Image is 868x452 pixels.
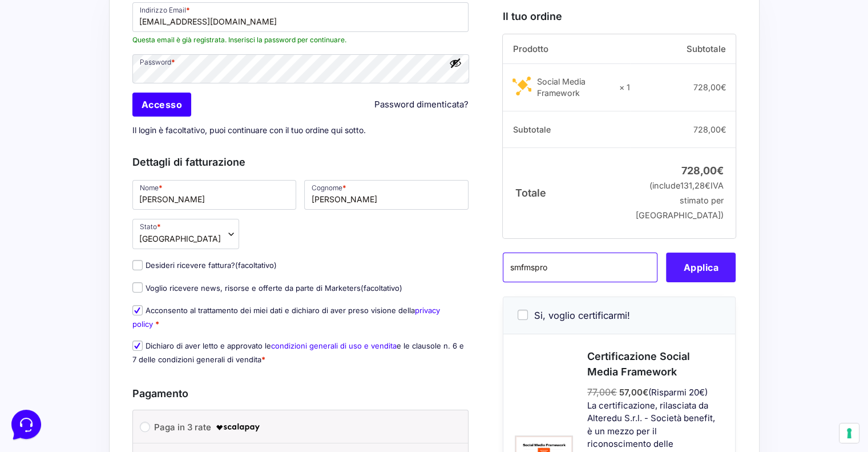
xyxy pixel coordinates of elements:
[102,46,210,55] a: [DEMOGRAPHIC_DATA] tutto
[26,169,187,180] input: Cerca un articolo...
[636,181,724,221] small: (include IVA stimato per [GEOGRAPHIC_DATA])
[132,2,469,32] input: Indirizzo Email *
[9,347,79,373] button: Home
[132,341,464,363] label: Dichiaro di aver letto e approvato le e le clausole n. 6 e 7 delle condizioni generali di vendita
[193,64,210,74] p: 1 g fa
[132,283,402,293] label: Voglio ricevere news, risorse e offerte da parte di Marketers
[587,387,617,398] span: 77,00
[132,219,239,249] span: Stato
[132,341,143,351] input: Dichiaro di aver letto e approvato lecondizioni generali di uso e venditae le clausole n. 6 e 7 d...
[518,310,528,321] input: Si, voglio certificarmi!
[132,306,440,328] label: Acconsento al trattamento dei miei dati e dichiaro di aver preso visione della
[48,64,187,75] span: [PERSON_NAME]
[48,78,187,89] p: Ciao 🙂 Se hai qualche domanda siamo qui per aiutarti!
[705,181,710,191] span: €
[361,283,402,293] span: (facoltativo)
[215,421,261,434] img: scalapay-logo-black.png
[630,34,736,64] th: Subtotale
[122,144,210,153] a: Apri Centro Assistenza
[132,35,469,45] span: Questa email è già registrata. Inserisci la password per continuare.
[132,282,143,293] input: Voglio ricevere news, risorse e offerte da parte di Marketers(facoltativo)
[176,363,192,373] p: Aiuto
[374,98,469,111] a: Password dimenticata?
[128,118,473,142] p: Il login è facoltativo, puoi continuare con il tuo ordine qui sotto.
[503,111,630,148] th: Subtotale
[304,180,469,210] input: Cognome *
[18,144,89,153] span: Trova una risposta
[503,34,630,64] th: Prodotto
[18,98,210,121] button: Inizia una conversazione
[587,351,690,378] span: Certificazione Social Media Framework
[99,363,130,373] p: Messaggi
[154,419,443,436] label: Paga in 3 rate
[132,261,277,270] label: Desideri ricevere fattura?
[839,423,859,443] button: Le tue preferenze relative al consenso per le tecnologie di tracciamento
[537,76,611,99] div: Social Media Framework
[693,82,726,92] bdi: 728,00
[132,386,469,401] h3: Pagamento
[611,387,617,398] span: €
[132,180,297,210] input: Nome *
[666,253,736,282] button: Applica
[139,233,221,245] span: Italia
[9,9,192,27] h2: Ciao da Marketers 👋
[18,46,97,55] span: Le tue conversazioni
[681,165,724,177] bdi: 728,00
[619,387,648,398] span: 57,00
[9,407,43,442] iframe: Customerly Messenger Launcher
[720,82,726,92] span: €
[534,310,630,321] span: Si, voglio certificarmi!
[149,347,219,373] button: Aiuto
[271,341,397,350] a: condizioni generali di uso e vendita
[34,363,54,373] p: Home
[132,306,440,328] a: privacy policy
[619,82,630,93] strong: × 1
[512,77,531,96] img: Social Media Framework
[18,65,41,88] img: dark
[132,93,192,117] input: Accesso
[643,387,648,398] span: €
[680,181,710,191] span: 131,28
[132,305,143,315] input: Acconsento al trattamento dei miei dati e dichiaro di aver preso visione dellaprivacy policy
[14,59,215,94] a: [PERSON_NAME]Ciao 🙂 Se hai qualche domanda siamo qui per aiutarti!1 g fa
[720,125,726,134] span: €
[132,260,143,270] input: Desideri ricevere fattura?(facoltativo)
[74,105,168,114] span: Inizia una conversazione
[79,347,150,373] button: Messaggi
[503,148,630,238] th: Totale
[235,261,277,270] span: (facoltativo)
[717,165,724,177] span: €
[693,125,726,134] bdi: 728,00
[449,57,462,69] button: Mostra password
[503,253,657,282] input: Coupon
[132,154,469,170] h3: Dettagli di fatturazione
[503,9,736,24] h3: Il tuo ordine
